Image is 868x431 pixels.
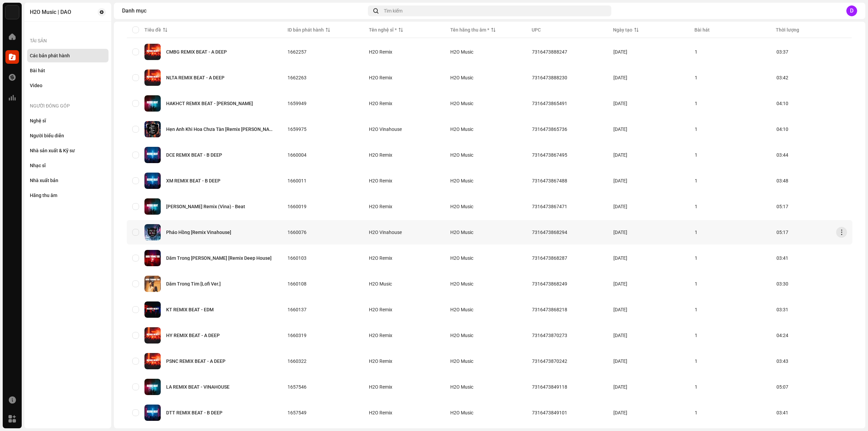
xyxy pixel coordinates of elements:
span: 7316473888247 [532,49,567,55]
span: 05:07 [776,384,788,390]
div: Dằm Trong Tim [Remix Deep House] [166,256,272,260]
img: a4bd7eb7-d907-4bf3-a83b-14cf7f24f4b4 [144,173,161,189]
span: 1662257 [288,49,307,55]
span: 23 thg 5, 2023 [613,75,627,80]
span: 1660019 [288,204,307,209]
span: 04:24 [776,333,788,338]
span: 1 [695,230,697,235]
div: Tên nghệ sĩ * [369,26,397,33]
span: 1 [695,178,697,183]
div: DCE REMIX BEAT - B DEEP [166,153,222,157]
span: H2O Music [450,230,473,235]
div: H2O Remix [369,50,392,54]
span: 22 thg 5, 2023 [613,204,627,209]
div: H2O Music [369,281,392,286]
span: 04:10 [776,101,788,106]
span: Tìm kiếm [384,8,402,14]
img: 3d15a06e-9c90-4a2a-a83e-d7900aebadab [144,198,161,215]
span: 22 thg 5, 2023 [613,101,627,106]
div: H2O Remix [369,256,392,260]
span: 1659949 [288,101,307,106]
span: 1 [695,75,697,80]
span: H2O Remix [369,204,439,209]
span: H2O Music [450,204,473,209]
div: Video [30,83,42,88]
div: H2O Vinahouse [369,127,402,132]
re-m-nav-item: Video [27,79,108,92]
div: XM REMIX BEAT - B DEEP [166,178,220,183]
re-m-nav-item: Nghệ sĩ [27,114,108,128]
span: 03:30 [776,281,788,287]
span: H2O Music [450,126,473,132]
span: H2O Remix [369,75,439,80]
div: Nhà xuất bản [30,178,58,183]
span: H2O Remix [369,153,439,157]
re-a-nav-header: Tài sản [27,33,108,49]
span: 1 [695,126,697,132]
span: 7316473849101 [532,410,567,415]
span: 03:41 [776,255,788,261]
span: H2O Music [450,358,473,364]
img: 94c96f38-1210-4e07-b1d7-9ff30efec429 [144,121,161,137]
span: 1 [695,152,697,158]
span: 1660322 [288,358,307,364]
img: 38119772-8d8a-4c85-ab19-75297e05d99a [144,327,161,344]
span: H2O Remix [369,178,439,183]
span: 22 thg 5, 2023 [613,333,627,338]
re-a-nav-header: Người đóng góp [27,98,108,114]
span: 7316473865736 [532,126,567,132]
span: 05:17 [776,230,788,235]
span: 22 thg 5, 2023 [613,281,627,287]
div: Bài hát [30,68,45,73]
div: H2O Remix [369,204,392,209]
span: 7316473888230 [532,75,567,80]
div: H2O Remix [369,178,392,183]
div: DTT REMIX BEAT - B DEEP [166,410,222,415]
span: H2O Vinahouse [369,127,439,132]
div: Nhà sản xuất & Kỹ sư [30,148,75,153]
div: Hãng thu âm [30,193,57,198]
span: 1660076 [288,230,307,235]
re-m-nav-item: Nhà xuất bản [27,174,108,187]
span: 7316473867471 [532,204,567,209]
span: H2O Remix [369,307,439,312]
div: H2O Remix [369,385,392,389]
span: H2O Remix [369,385,439,389]
img: fea292d0-4f86-46b8-ba9c-4cd512299487 [144,147,161,163]
span: 22 thg 5, 2023 [613,255,627,261]
span: H2O Remix [369,410,439,415]
span: 7316473868294 [532,230,567,235]
span: H2O Music [450,333,473,338]
span: 20 thg 5, 2023 [613,410,627,415]
span: 03:42 [776,75,788,80]
img: 413bbb0d-e96f-4070-8b95-c06de62e5e67 [144,276,161,292]
div: Pháo Hồng [Remix Vinahouse] [166,230,231,235]
img: a41155ee-67d9-487f-90bc-d91f1d0813e4 [144,353,161,369]
span: 1660108 [288,281,307,287]
re-m-nav-item: Các bản phát hành [27,49,108,62]
span: 03:44 [776,152,788,158]
span: H2O Remix [369,333,439,338]
div: NLTA REMIX BEAT - A DEEP [166,75,224,80]
span: 03:31 [776,307,788,312]
div: CMBG REMIX BEAT - A DEEP [166,50,227,54]
span: 1 [695,333,697,338]
span: 03:41 [776,410,788,415]
span: 1657546 [288,384,307,390]
span: H2O Music [450,101,473,106]
span: 7316473870242 [532,358,567,364]
span: H2O Music [450,75,473,80]
div: Người biểu diễn [30,133,64,138]
span: 04:10 [776,126,788,132]
div: PSNC REMIX BEAT - A DEEP [166,359,225,364]
span: 1 [695,307,697,312]
span: H2O Music [450,152,473,158]
div: D [846,5,857,16]
span: 1 [695,410,697,415]
span: 1 [695,101,697,106]
span: 7316473868218 [532,307,567,312]
div: H2O Remix [369,101,392,106]
img: e7e7a503-f9e0-4372-b9aa-ad1d0f34e7f1 [144,379,161,395]
span: 7316473867495 [532,152,567,158]
div: ID bản phát hành [288,26,324,33]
